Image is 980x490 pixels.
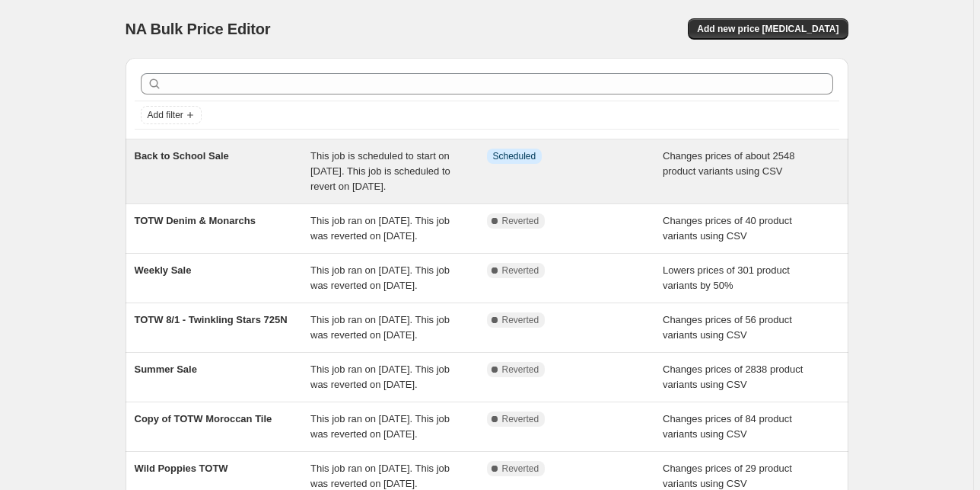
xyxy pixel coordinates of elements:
[310,264,450,291] span: This job ran on [DATE]. This job was reverted on [DATE].
[493,150,536,162] span: Scheduled
[310,215,450,242] span: This job ran on [DATE]. This job was reverted on [DATE].
[126,21,271,37] span: NA Bulk Price Editor
[502,463,539,475] span: Reverted
[135,463,228,474] span: Wild Poppies TOTW
[148,109,183,121] span: Add filter
[310,413,450,440] span: This job ran on [DATE]. This job was reverted on [DATE].
[310,463,450,489] span: This job ran on [DATE]. This job was reverted on [DATE].
[502,314,539,326] span: Reverted
[135,150,229,162] span: Back to School Sale
[663,314,792,341] span: Changes prices of 56 product variants using CSV
[135,314,288,325] span: TOTW 8/1 - Twinkling Stars 725N
[135,413,272,424] span: Copy of TOTW Moroccan Tile
[688,18,848,40] button: Add new price [MEDICAL_DATA]
[663,463,792,489] span: Changes prices of 29 product variants using CSV
[310,150,450,192] span: This job is scheduled to start on [DATE]. This job is scheduled to revert on [DATE].
[502,215,539,227] span: Reverted
[663,215,792,242] span: Changes prices of 40 product variants using CSV
[310,314,450,341] span: This job ran on [DATE]. This job was reverted on [DATE].
[135,363,197,375] span: Summer Sale
[141,106,202,124] button: Add filter
[697,23,838,35] span: Add new price [MEDICAL_DATA]
[663,264,790,291] span: Lowers prices of 301 product variants by 50%
[502,264,539,277] span: Reverted
[502,413,539,425] span: Reverted
[310,363,450,390] span: This job ran on [DATE]. This job was reverted on [DATE].
[663,150,794,177] span: Changes prices of about 2548 product variants using CSV
[502,363,539,376] span: Reverted
[135,264,192,276] span: Weekly Sale
[135,215,256,226] span: TOTW Denim & Monarchs
[663,413,792,440] span: Changes prices of 84 product variants using CSV
[663,363,803,390] span: Changes prices of 2838 product variants using CSV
